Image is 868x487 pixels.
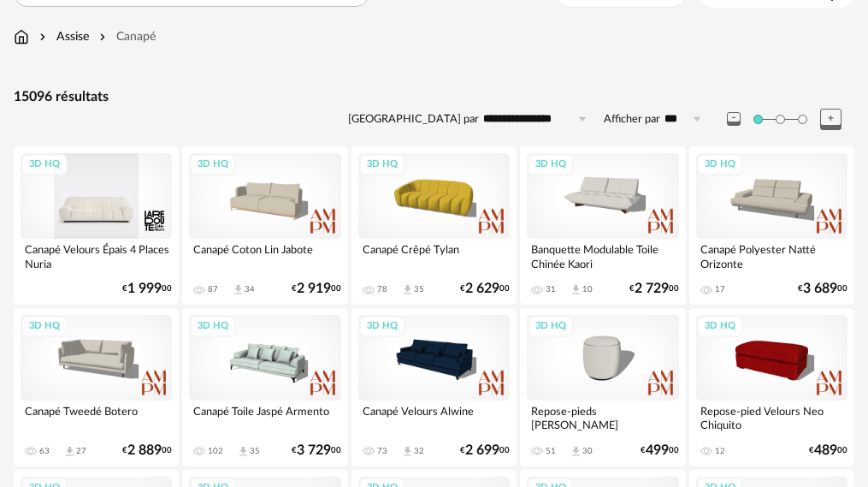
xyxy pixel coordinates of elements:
[696,239,847,273] div: Canapé Polyester Natté Orizonte
[190,154,236,175] div: 3D HQ
[377,284,387,294] div: 78
[570,283,582,296] span: Download icon
[122,283,172,294] div: € 00
[414,446,424,456] div: 32
[358,401,510,435] div: Canapé Velours Alwine
[63,445,76,458] span: Download icon
[697,154,743,175] div: 3D HQ
[520,308,685,466] a: 3D HQ Repose-pieds [PERSON_NAME] 51 Download icon 30 €49900
[189,239,340,273] div: Canapé Coton Lin Jabote
[292,445,341,456] div: € 00
[528,154,574,175] div: 3D HQ
[814,445,837,456] span: 489
[14,88,854,106] div: 15096 résultats
[122,445,172,456] div: € 00
[689,146,854,305] a: 3D HQ Canapé Polyester Natté Orizonte 17 €3 68900
[21,401,172,435] div: Canapé Tweedé Botero
[14,308,179,466] a: 3D HQ Canapé Tweedé Botero 63 Download icon 27 €2 88900
[582,446,593,456] div: 30
[401,283,414,296] span: Download icon
[359,316,405,337] div: 3D HQ
[527,239,678,273] div: Banquette Modulable Toile Chinée Kaori
[14,28,29,45] img: svg+xml;base64,PHN2ZyB3aWR0aD0iMTYiIGhlaWdodD0iMTciIHZpZXdCb3g9IjAgMCAxNiAxNyIgZmlsbD0ibm9uZSIgeG...
[582,284,593,294] div: 10
[36,28,50,45] img: svg+xml;base64,PHN2ZyB3aWR0aD0iMTYiIGhlaWdodD0iMTYiIHZpZXdCb3g9IjAgMCAxNiAxNiIgZmlsbD0ibm9uZSIgeG...
[21,154,68,175] div: 3D HQ
[696,401,847,435] div: Repose-pied Velours Neo Chiquito
[245,284,255,294] div: 34
[190,316,236,337] div: 3D HQ
[232,283,245,296] span: Download icon
[546,284,556,294] div: 31
[604,112,660,127] label: Afficher par
[520,146,685,305] a: 3D HQ Banquette Modulable Toile Chinée Kaori 31 Download icon 10 €2 72900
[189,401,340,435] div: Canapé Toile Jaspé Armento
[641,445,679,456] div: € 00
[358,239,510,273] div: Canapé Crêpé Tylan
[460,445,510,456] div: € 00
[297,283,331,294] span: 2 919
[570,445,582,458] span: Download icon
[182,146,347,305] a: 3D HQ Canapé Coton Lin Jabote 87 Download icon 34 €2 91900
[401,445,414,458] span: Download icon
[646,445,669,456] span: 499
[237,445,250,458] span: Download icon
[250,446,260,456] div: 35
[292,283,341,294] div: € 00
[36,28,89,45] div: Assise
[21,316,68,337] div: 3D HQ
[527,401,678,435] div: Repose-pieds [PERSON_NAME]
[465,445,499,456] span: 2 699
[414,284,424,294] div: 35
[14,146,179,305] a: 3D HQ Canapé Velours Épais 4 Places Nuria €1 99900
[629,283,679,294] div: € 00
[546,446,556,456] div: 51
[127,445,162,456] span: 2 889
[635,283,669,294] span: 2 729
[715,284,725,294] div: 17
[21,239,172,273] div: Canapé Velours Épais 4 Places Nuria
[528,316,574,337] div: 3D HQ
[39,446,50,456] div: 63
[697,316,743,337] div: 3D HQ
[809,445,847,456] div: € 00
[798,283,847,294] div: € 00
[127,283,162,294] span: 1 999
[208,284,218,294] div: 87
[297,445,331,456] span: 3 729
[803,283,837,294] span: 3 689
[377,446,387,456] div: 73
[715,446,725,456] div: 12
[359,154,405,175] div: 3D HQ
[208,446,223,456] div: 102
[465,283,499,294] span: 2 629
[689,308,854,466] a: 3D HQ Repose-pied Velours Neo Chiquito 12 €48900
[348,112,479,127] label: [GEOGRAPHIC_DATA] par
[351,308,517,466] a: 3D HQ Canapé Velours Alwine 73 Download icon 32 €2 69900
[460,283,510,294] div: € 00
[351,146,517,305] a: 3D HQ Canapé Crêpé Tylan 78 Download icon 35 €2 62900
[76,446,86,456] div: 27
[182,308,347,466] a: 3D HQ Canapé Toile Jaspé Armento 102 Download icon 35 €3 72900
